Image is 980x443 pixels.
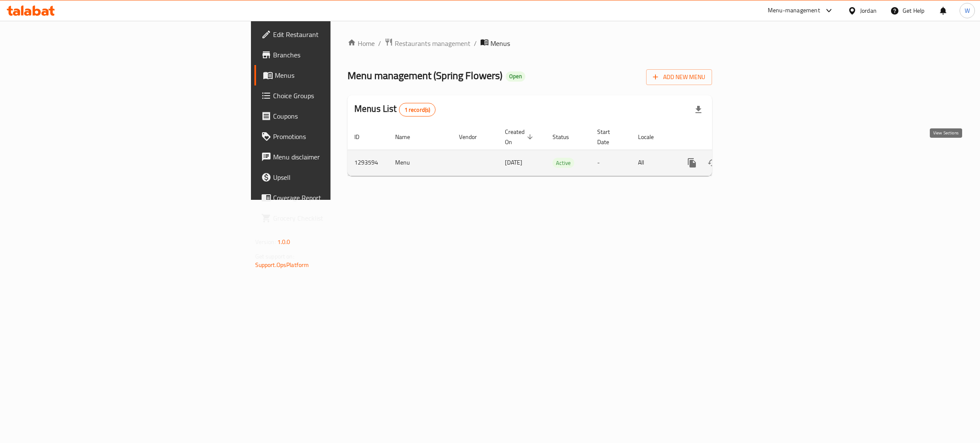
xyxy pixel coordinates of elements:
a: Restaurants management [385,38,470,49]
span: Menus [275,70,408,80]
span: [DATE] [505,157,522,168]
a: Edit Restaurant [254,24,415,45]
span: Upsell [273,172,408,182]
span: Open [506,73,525,80]
span: Choice Groups [273,91,408,101]
span: Active [553,158,574,168]
span: Branches [273,50,408,60]
span: Menu management ( Spring Flowers ) [348,66,502,85]
a: Branches [254,45,415,65]
span: Vendor [459,132,488,142]
a: Upsell [254,167,415,187]
span: W [965,6,970,15]
a: Menu disclaimer [254,147,415,167]
a: Coverage Report [254,187,415,208]
span: Edit Restaurant [273,29,408,40]
a: Coupons [254,106,415,126]
div: Export file [688,99,709,120]
span: 1.0.0 [277,236,291,247]
span: Add New Menu [653,72,705,82]
span: Restaurants management [395,38,470,48]
span: Name [395,132,421,142]
span: Get support on: [255,251,294,262]
span: 1 record(s) [399,106,436,114]
a: Promotions [254,126,415,147]
span: Promotions [273,131,408,142]
div: Total records count [399,103,436,116]
td: All [631,150,675,176]
button: Add New Menu [646,69,712,85]
nav: breadcrumb [348,38,712,49]
span: Menus [490,38,510,48]
button: more [682,153,702,173]
div: Jordan [860,6,877,15]
span: Locale [638,132,665,142]
span: Version: [255,236,276,247]
div: Menu-management [768,6,820,16]
span: Status [553,132,580,142]
span: Start Date [597,127,621,147]
span: ID [354,132,370,142]
td: - [590,150,631,176]
span: Created On [505,127,536,147]
li: / [474,38,477,48]
h2: Menus List [354,102,436,116]
th: Actions [675,124,770,150]
span: Coupons [273,111,408,121]
span: Menu disclaimer [273,152,408,162]
span: Coverage Report [273,193,408,203]
button: Change Status [702,153,723,173]
a: Grocery Checklist [254,208,415,228]
a: Choice Groups [254,85,415,106]
td: Menu [388,150,452,176]
span: Grocery Checklist [273,213,408,223]
div: Open [506,71,525,82]
a: Menus [254,65,415,85]
a: Support.OpsPlatform [255,259,309,270]
table: enhanced table [348,124,770,176]
div: Active [553,158,574,168]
